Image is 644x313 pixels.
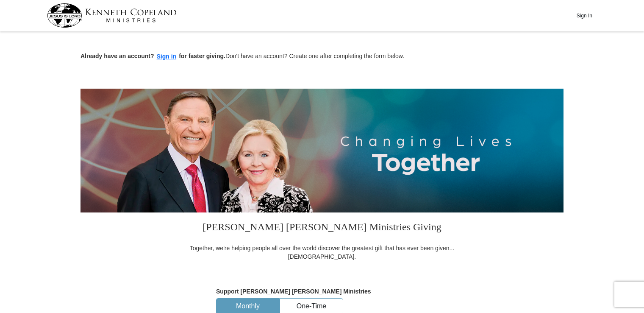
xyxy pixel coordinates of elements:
[80,52,563,61] p: Don't have an account? Create one after completing the form below.
[80,53,225,59] strong: Already have an account? for faster giving.
[184,244,460,261] div: Together, we're helping people all over the world discover the greatest gift that has ever been g...
[154,52,179,61] button: Sign in
[47,3,177,28] img: kcm-header-logo.svg
[216,288,428,295] h5: Support [PERSON_NAME] [PERSON_NAME] Ministries
[184,212,460,244] h3: [PERSON_NAME] [PERSON_NAME] Ministries Giving
[572,9,597,22] button: Sign In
